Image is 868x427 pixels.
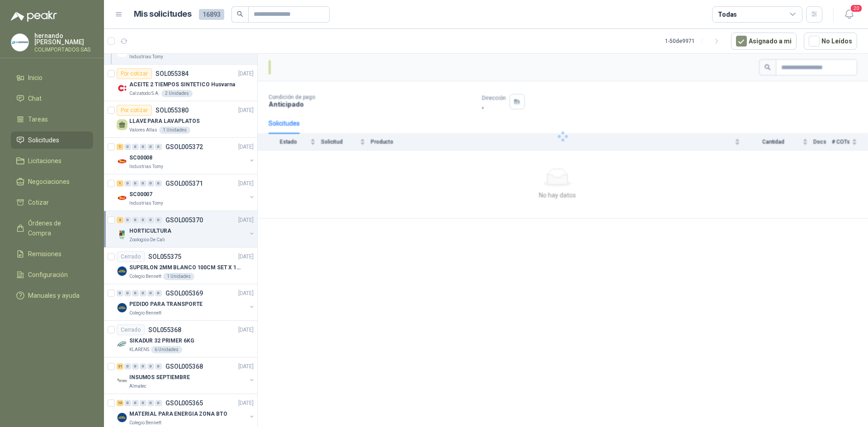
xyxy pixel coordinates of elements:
img: Company Logo [117,83,127,94]
a: Manuales y ayuda [11,287,93,304]
p: INSUMOS SEPTIEMBRE [129,373,190,382]
div: 0 [124,400,131,406]
a: 0 0 0 0 0 0 GSOL005369[DATE] Company LogoPEDIDO PARA TRANSPORTEColegio Bennett [117,288,255,317]
img: Company Logo [117,266,127,277]
div: 1 - 50 de 9971 [665,34,724,48]
p: SOL055384 [156,70,189,77]
p: hernando [PERSON_NAME] [34,33,93,45]
p: [DATE] [238,362,254,371]
p: SOL055380 [156,107,189,113]
p: [DATE] [238,106,254,115]
div: 0 [132,180,139,187]
div: 10 [117,400,123,406]
img: Company Logo [117,302,127,313]
div: 0 [140,363,146,370]
div: Todas [718,9,737,19]
a: Por cotizarSOL055380[DATE] LLAVE PARA LAVAPLATOSValores Atlas1 Unidades [104,101,257,138]
span: search [237,11,243,17]
a: CerradoSOL055375[DATE] Company LogoSUPERLON 2MM BLANCO 100CM SET X 150 METROSColegio Bennett1 Uni... [104,248,257,284]
p: SOL055375 [148,253,181,260]
p: Colegio Bennett [129,273,161,280]
img: Company Logo [11,34,28,51]
img: Logo peakr [11,11,57,22]
div: 0 [140,400,146,406]
div: 0 [155,400,162,406]
p: LLAVE PARA LAVAPLATOS [129,117,199,126]
p: Industrias Tomy [129,53,163,61]
span: Inicio [28,73,42,83]
p: [DATE] [238,326,254,334]
div: 1 [117,180,123,187]
p: GSOL005369 [165,290,203,296]
p: [DATE] [238,216,254,225]
div: 2 [117,217,123,223]
div: 0 [132,290,139,296]
span: Negociaciones [28,177,70,187]
div: 0 [132,217,139,223]
span: Órdenes de Compra [28,218,85,238]
div: 0 [124,180,131,187]
span: 16893 [199,9,224,20]
div: 0 [140,144,146,150]
img: Company Logo [117,375,127,386]
img: Company Logo [117,412,127,423]
p: Zoologico De Cali [129,236,165,244]
div: 0 [132,400,139,406]
div: 2 Unidades [161,90,193,97]
div: 0 [147,290,154,296]
div: 0 [155,217,162,223]
button: Asignado a mi [731,33,797,50]
div: 0 [147,144,154,150]
span: Tareas [28,114,48,124]
a: 21 0 0 0 0 0 GSOL005368[DATE] Company LogoINSUMOS SEPTIEMBREAlmatec [117,361,255,390]
div: 0 [140,217,146,223]
button: No Leídos [804,33,857,50]
div: 0 [147,363,154,370]
a: Configuración [11,266,93,283]
a: Chat [11,90,93,107]
p: GSOL005372 [165,144,203,150]
a: Solicitudes [11,131,93,149]
div: 0 [147,400,154,406]
img: Company Logo [117,339,127,350]
a: CerradoSOL055368[DATE] Company LogoSIKADUR 32 PRIMER 6KGKLARENS6 Unidades [104,321,257,357]
p: Valores Atlas [129,127,157,134]
span: Chat [28,94,42,103]
div: 0 [155,180,162,187]
div: 0 [155,144,162,150]
span: Remisiones [28,249,61,259]
div: 0 [155,363,162,370]
p: KLARENS [129,346,149,353]
a: Licitaciones [11,152,93,169]
button: 20 [841,6,857,23]
div: 0 [147,180,154,187]
p: [DATE] [238,289,254,298]
span: 20 [850,4,863,13]
p: Industrias Tomy [129,163,163,170]
p: GSOL005368 [165,363,203,370]
div: 0 [147,217,154,223]
div: Cerrado [117,324,145,335]
p: GSOL005365 [165,400,203,406]
p: SC00007 [129,190,152,199]
p: Calzatodo S.A. [129,90,160,97]
p: HORTICULTURA [129,227,171,235]
div: 0 [124,290,131,296]
div: 0 [117,290,123,296]
div: 0 [140,290,146,296]
a: 10 0 0 0 0 0 GSOL005365[DATE] Company LogoMATERIAL PARA ENERGIA ZONA BTOColegio Bennett [117,398,255,427]
p: SUPERLON 2MM BLANCO 100CM SET X 150 METROS [129,263,242,272]
div: 0 [124,144,131,150]
h1: Mis solicitudes [134,8,192,21]
div: 21 [117,363,123,370]
p: Industrias Tomy [129,200,163,207]
p: Almatec [129,383,146,390]
img: Company Logo [117,229,127,240]
span: Configuración [28,270,68,280]
div: 0 [124,363,131,370]
a: 1 0 0 0 0 0 GSOL005372[DATE] Company LogoSC00008Industrias Tomy [117,141,255,170]
p: [DATE] [238,179,254,188]
span: Solicitudes [28,135,59,145]
div: 0 [140,180,146,187]
p: SC00008 [129,154,152,162]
